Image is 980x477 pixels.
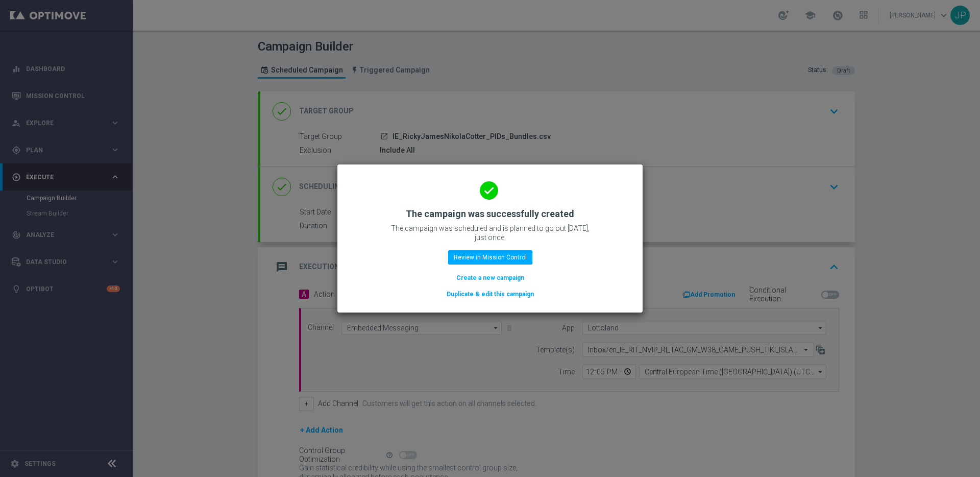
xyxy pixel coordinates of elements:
[406,208,574,220] h2: The campaign was successfully created
[446,289,535,300] button: Duplicate & edit this campaign
[388,224,592,242] p: The campaign was scheduled and is planned to go out [DATE], just once.
[448,250,532,265] button: Review in Mission Control
[480,181,498,200] i: done
[455,272,525,283] button: Create a new campaign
